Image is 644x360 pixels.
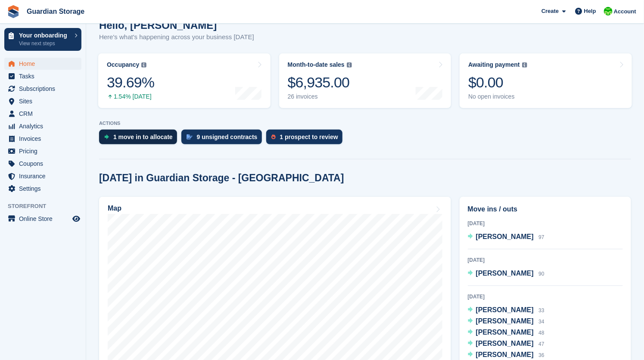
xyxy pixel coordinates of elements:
div: [DATE] [468,220,623,227]
div: 26 invoices [288,93,352,100]
span: Help [584,7,596,16]
p: ACTIONS [99,121,631,126]
h2: Move ins / outs [468,204,623,214]
span: Account [614,7,636,16]
span: Settings [19,183,71,195]
span: Home [19,58,71,70]
a: menu [4,58,81,70]
span: Coupons [19,158,71,170]
span: [PERSON_NAME] [476,351,534,358]
span: [PERSON_NAME] [476,270,534,277]
img: stora-icon-8386f47178a22dfd0bd8f6a31ec36ba5ce8667c1dd55bd0f319d3a0aa187defe.svg [7,5,20,18]
span: Invoices [19,133,71,145]
span: 36 [538,352,544,358]
span: Insurance [19,170,71,182]
a: menu [4,158,81,170]
span: Sites [19,95,71,107]
a: menu [4,95,81,107]
a: [PERSON_NAME] 97 [468,232,544,243]
a: menu [4,183,81,195]
a: Guardian Storage [23,4,88,19]
span: Pricing [19,145,71,157]
span: 90 [538,271,544,277]
p: Your onboarding [19,32,70,38]
div: Awaiting payment [468,61,520,68]
div: No open invoices [468,93,527,100]
a: menu [4,145,81,157]
div: 9 unsigned contracts [197,133,258,140]
h2: [DATE] in Guardian Storage - [GEOGRAPHIC_DATA] [99,172,344,184]
a: menu [4,83,81,95]
span: [PERSON_NAME] [476,233,534,240]
a: Awaiting payment $0.00 No open invoices [460,53,632,108]
div: $6,935.00 [288,74,352,91]
p: View next steps [19,40,70,47]
span: CRM [19,108,71,120]
span: 34 [538,319,544,325]
span: 47 [538,341,544,347]
a: [PERSON_NAME] 48 [468,327,544,338]
img: icon-info-grey-7440780725fd019a000dd9b08b2336e03edf1995a4989e88bcd33f0948082b44.svg [347,62,352,68]
a: menu [4,170,81,182]
img: Andrew Kinakin [604,7,613,16]
div: [DATE] [468,256,623,264]
span: 97 [538,234,544,240]
span: 33 [538,307,544,313]
a: Occupancy 39.69% 1.54% [DATE] [98,53,271,108]
span: Tasks [19,70,71,82]
span: Storefront [8,202,86,211]
span: Online Store [19,213,71,225]
img: contract_signature_icon-13c848040528278c33f63329250d36e43548de30e8caae1d1a13099fd9432cc5.svg [187,134,193,140]
a: [PERSON_NAME] 47 [468,338,544,350]
span: Create [541,7,559,16]
div: Occupancy [107,61,139,68]
a: menu [4,70,81,82]
a: menu [4,133,81,145]
div: 39.69% [107,74,154,91]
span: [PERSON_NAME] [476,340,534,347]
div: 1.54% [DATE] [107,93,154,100]
a: Your onboarding View next steps [4,28,81,51]
div: [DATE] [468,293,623,301]
img: move_ins_to_allocate_icon-fdf77a2bb77ea45bf5b3d319d69a93e2d87916cf1d5bf7949dd705db3b84f3ca.svg [104,134,109,140]
img: icon-info-grey-7440780725fd019a000dd9b08b2336e03edf1995a4989e88bcd33f0948082b44.svg [522,62,527,68]
p: Here's what's happening across your business [DATE] [99,32,254,42]
h2: Map [108,205,121,212]
span: Subscriptions [19,83,71,95]
a: [PERSON_NAME] 34 [468,316,544,327]
a: 9 unsigned contracts [181,130,266,149]
h1: Hello, [PERSON_NAME] [99,19,254,31]
span: [PERSON_NAME] [476,317,534,325]
div: Month-to-date sales [288,61,345,68]
a: [PERSON_NAME] 90 [468,268,544,279]
a: 1 prospect to review [266,130,347,149]
span: 48 [538,330,544,336]
a: menu [4,120,81,132]
span: Analytics [19,120,71,132]
a: menu [4,213,81,225]
div: 1 move in to allocate [113,133,173,140]
span: [PERSON_NAME] [476,306,534,313]
a: menu [4,108,81,120]
div: $0.00 [468,74,527,91]
span: [PERSON_NAME] [476,329,534,336]
img: prospect-51fa495bee0391a8d652442698ab0144808aea92771e9ea1ae160a38d050c398.svg [271,134,276,140]
a: Preview store [71,214,81,224]
div: 1 prospect to review [280,133,338,140]
a: 1 move in to allocate [99,130,181,149]
a: Month-to-date sales $6,935.00 26 invoices [279,53,451,108]
img: icon-info-grey-7440780725fd019a000dd9b08b2336e03edf1995a4989e88bcd33f0948082b44.svg [141,62,146,68]
a: [PERSON_NAME] 33 [468,305,544,316]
